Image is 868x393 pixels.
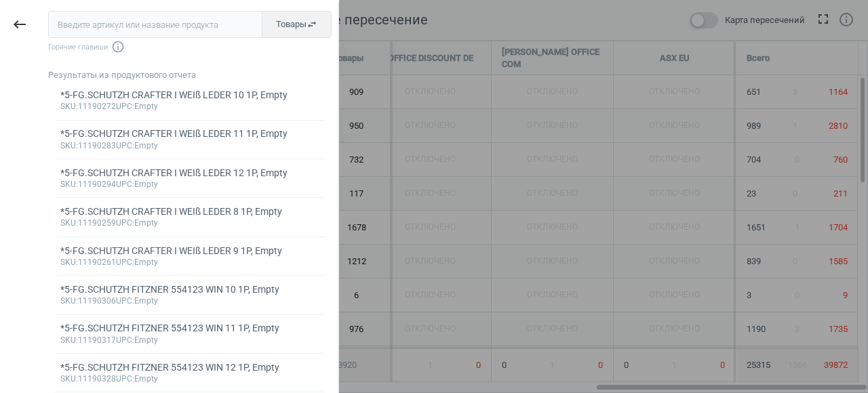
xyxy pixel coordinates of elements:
span: upc [116,296,132,306]
div: :11190317 :Empty [60,335,320,346]
span: Товары [276,18,317,30]
i: swap_horiz [307,19,317,30]
span: upc [116,257,132,267]
div: :11190294 :Empty [60,180,320,190]
i: info_outline [111,40,125,54]
span: sku [60,257,76,267]
div: *5-FG.SCHUTZH CRAFTER I WEIß LEDER 8 1P, Empty [60,205,320,218]
div: *5-FG.SCHUTZH FITZNER 554123 WIN 10 1P, Empty [60,283,320,296]
div: :11190283 :Empty [60,141,320,152]
span: sku [60,374,76,384]
div: Результаты из продуктового отчета [48,69,338,81]
div: *5-FG.SCHUTZH CRAFTER I WEIß LEDER 10 1P, Empty [60,89,320,102]
div: *5-FG.SCHUTZH CRAFTER I WEIß LEDER 9 1P, Empty [60,245,320,257]
button: Товарыswap_horiz [262,11,332,38]
span: upc [116,374,132,384]
div: *5-FG.SCHUTZH FITZNER 554123 WIN 11 1P, Empty [60,322,320,335]
div: :11190259 :Empty [60,218,320,229]
i: keyboard_backspace [12,16,28,33]
div: :11190261 :Empty [60,257,320,268]
span: upc [116,102,132,111]
div: :11190272 :Empty [60,102,320,112]
span: Горячие главиши [48,40,332,54]
span: sku [60,296,76,306]
div: :11190306 :Empty [60,296,320,307]
div: *5-FG.SCHUTZH CRAFTER I WEIß LEDER 12 1P, Empty [60,167,320,180]
div: *5-FG.SCHUTZH CRAFTER I WEIß LEDER 11 1P, Empty [60,127,320,140]
div: *5-FG.SCHUTZH FITZNER 554123 WIN 12 1P, Empty [60,361,320,374]
span: sku [60,102,76,111]
span: sku [60,335,76,345]
span: upc [116,335,132,345]
input: Введите артикул или название продукта [48,11,262,38]
span: upc [116,218,132,228]
span: upc [116,180,132,189]
div: :11190328 :Empty [60,374,320,385]
span: upc [116,141,132,150]
span: sku [60,180,76,189]
span: sku [60,218,76,228]
span: sku [60,141,76,150]
button: keyboard_backspace [4,9,35,41]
